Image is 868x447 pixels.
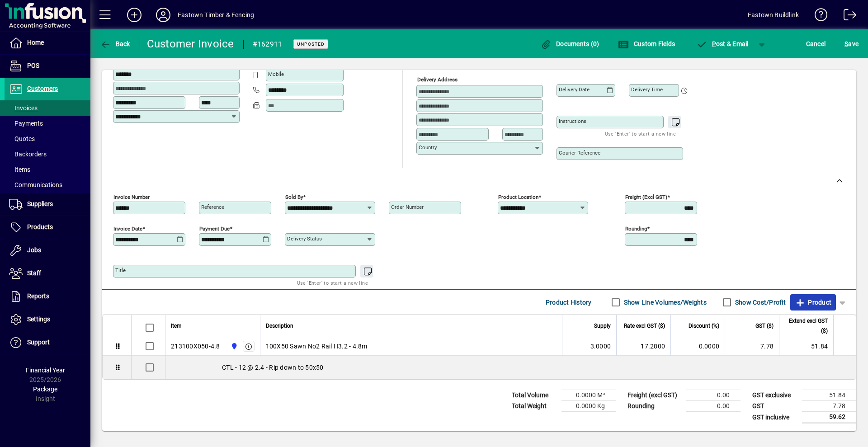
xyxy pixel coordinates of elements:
span: Financial Year [26,367,65,374]
span: Items [9,166,30,173]
td: GST inclusive [748,412,802,423]
a: Items [5,162,90,177]
mat-label: Delivery date [559,86,590,93]
span: 3.0000 [590,342,611,351]
span: Home [27,39,44,46]
span: Supply [594,321,611,331]
td: Total Volume [507,390,561,401]
div: Eastown Timber & Fencing [178,8,254,22]
a: Communications [5,177,90,193]
span: Holyoake St [228,341,239,351]
span: Custom Fields [618,40,675,47]
span: Cancel [806,37,826,51]
div: CTL - 12 @ 2.4 - Rip down to 50x50 [165,356,856,379]
td: 7.78 [802,401,856,412]
span: 100X50 Sawn No2 Rail H3.2 - 4.8m [266,342,368,351]
span: Payments [9,120,43,127]
span: Suppliers [27,200,53,207]
span: P [712,40,716,47]
a: Reports [5,285,90,308]
button: Product [790,294,836,311]
a: Support [5,331,90,354]
span: Item [171,321,182,331]
mat-label: Sold by [285,194,303,200]
mat-label: Invoice date [113,226,142,232]
td: 51.84 [802,390,856,401]
mat-label: Order number [391,204,424,210]
span: Staff [27,269,41,277]
a: POS [5,55,90,77]
td: GST exclusive [748,390,802,401]
button: Documents (0) [538,36,602,52]
span: GST ($) [755,321,774,331]
span: S [844,40,848,47]
app-page-header-button: Back [90,36,140,52]
mat-label: Delivery status [287,235,322,242]
span: Support [27,339,50,346]
mat-hint: Use 'Enter' to start a new line [297,278,368,288]
mat-label: Product location [498,194,538,200]
mat-label: Invoice number [113,194,150,200]
label: Show Cost/Profit [733,298,786,307]
a: Home [5,32,90,54]
mat-label: Payment due [199,226,230,232]
span: Documents (0) [541,40,599,47]
mat-label: Freight (excl GST) [625,194,667,200]
a: Quotes [5,131,90,146]
td: Freight (excl GST) [623,390,686,401]
span: Back [100,40,130,47]
td: GST [748,401,802,412]
mat-label: Reference [201,204,224,210]
span: Quotes [9,135,35,142]
span: Unposted [297,41,325,47]
span: Customers [27,85,58,92]
mat-label: Instructions [559,118,586,124]
span: Invoices [9,104,38,112]
a: Backorders [5,146,90,162]
mat-label: Mobile [268,71,284,77]
a: Knowledge Base [808,2,828,31]
td: 0.00 [686,390,741,401]
button: Profile [149,7,178,23]
span: Products [27,223,53,231]
div: 213100X050-4.8 [171,342,220,351]
button: Product History [542,294,595,311]
td: 0.0000 Kg [561,401,616,412]
span: Description [266,321,293,331]
mat-label: Rounding [625,226,647,232]
td: 0.00 [686,401,741,412]
span: Reports [27,292,49,300]
td: 0.0000 M³ [561,390,616,401]
a: Products [5,216,90,239]
span: Product [795,295,831,310]
button: Custom Fields [616,36,677,52]
span: Product History [546,295,592,310]
span: Settings [27,315,50,323]
a: Invoices [5,100,90,116]
span: ost & Email [696,40,749,47]
a: Staff [5,262,90,285]
td: Rounding [623,401,686,412]
a: Logout [837,2,857,31]
mat-label: Country [419,144,437,151]
button: Save [842,36,861,52]
span: Rate excl GST ($) [624,321,665,331]
td: 51.84 [779,337,833,356]
mat-hint: Use 'Enter' to start a new line [605,128,676,139]
button: Post & Email [692,36,753,52]
button: Add [120,7,149,23]
mat-label: Title [115,267,126,273]
div: Eastown Buildlink [748,8,799,22]
a: Settings [5,308,90,331]
span: Jobs [27,246,41,254]
label: Show Line Volumes/Weights [622,298,707,307]
div: Customer Invoice [147,37,234,51]
mat-label: Delivery time [631,86,663,93]
span: Package [33,386,57,393]
button: Back [98,36,132,52]
span: Discount (%) [689,321,719,331]
a: Jobs [5,239,90,262]
td: Total Weight [507,401,561,412]
div: 17.2800 [622,342,665,351]
td: 7.78 [725,337,779,356]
